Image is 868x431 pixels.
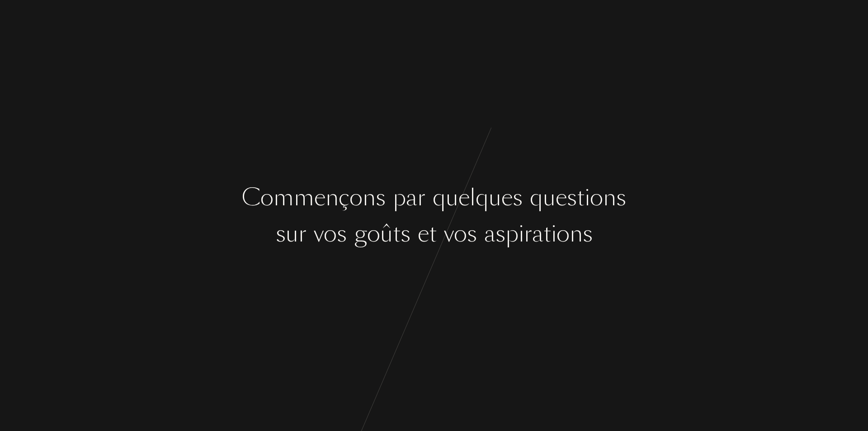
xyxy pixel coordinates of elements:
div: t [577,180,585,214]
div: u [286,217,298,251]
div: g [354,217,367,251]
div: s [337,217,347,251]
div: a [532,217,543,251]
div: v [314,217,324,251]
div: u [446,180,458,214]
div: t [429,217,437,251]
div: t [393,217,401,251]
div: s [616,180,626,214]
div: o [557,217,570,251]
div: q [433,180,446,214]
div: m [274,180,294,214]
div: n [325,180,339,214]
div: r [417,180,425,214]
div: r [524,217,532,251]
div: u [489,180,501,214]
div: e [314,180,325,214]
div: p [393,180,406,214]
div: s [467,217,477,251]
div: o [260,180,274,214]
div: a [484,217,495,251]
div: e [458,180,470,214]
div: m [294,180,314,214]
div: s [567,180,577,214]
div: o [454,217,467,251]
div: s [495,217,505,251]
div: n [363,180,376,214]
div: C [242,180,260,214]
div: q [476,180,489,214]
div: i [551,217,557,251]
div: r [298,217,307,251]
div: t [543,217,551,251]
div: q [530,180,543,214]
div: e [501,180,513,214]
div: a [406,180,417,214]
div: i [519,217,524,251]
div: s [583,217,593,251]
div: o [367,217,380,251]
div: s [276,217,286,251]
div: v [444,217,454,251]
div: ç [339,180,349,214]
div: p [505,217,519,251]
div: û [380,217,393,251]
div: l [470,180,476,214]
div: n [570,217,583,251]
div: i [585,180,590,214]
div: u [543,180,556,214]
div: e [556,180,567,214]
div: n [603,180,616,214]
div: s [376,180,386,214]
div: s [513,180,523,214]
div: e [418,217,429,251]
div: s [401,217,410,251]
div: o [324,217,337,251]
div: o [590,180,603,214]
div: o [349,180,363,214]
